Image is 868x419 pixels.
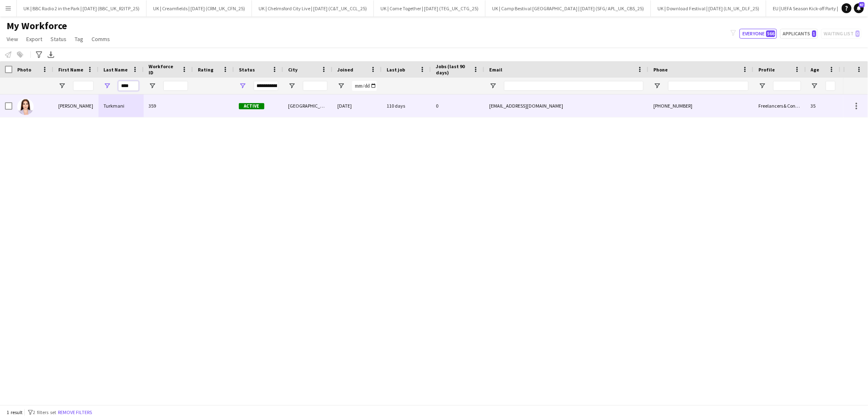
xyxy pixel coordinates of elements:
div: [DATE] [332,94,382,117]
button: UK | BBC Radio 2 in the Park | [DATE] (BBC_UK_R2ITP_25) [17,0,147,16]
span: Profile [758,67,775,73]
button: Everyone566 [740,29,777,39]
button: Open Filter Menu [489,82,497,90]
span: Workforce ID [149,63,178,76]
button: Open Filter Menu [288,82,295,90]
input: Workforce ID Filter Input [163,81,188,91]
span: Jobs (last 90 days) [436,63,469,76]
div: Turkmani [98,94,144,117]
input: First Name Filter Input [73,81,94,91]
button: UK | Download Festival | [DATE] (LN_UK_DLF_25) [651,0,766,16]
a: View [3,34,21,44]
input: Phone Filter Input [668,81,749,91]
span: Last job [387,67,405,73]
input: Email Filter Input [504,81,644,91]
a: Comms [88,34,113,44]
div: [PERSON_NAME] [53,94,98,117]
span: Age [811,67,820,73]
button: Open Filter Menu [758,82,766,90]
div: 110 days [382,94,431,117]
a: 47 [854,3,864,13]
button: Open Filter Menu [337,82,345,90]
span: City [288,67,298,73]
span: View [7,35,18,43]
span: 2 filters set [33,409,56,415]
a: Export [23,34,46,44]
button: Open Filter Menu [149,82,156,90]
button: Open Filter Menu [653,82,661,90]
button: UK | Creamfields | [DATE] (CRM_UK_CFN_25) [147,0,252,16]
button: Applicants1 [780,29,818,39]
span: Status [239,67,255,73]
span: Comms [92,35,110,43]
div: 0 [431,94,484,117]
span: My Workforce [7,20,67,32]
input: City Filter Input [303,81,328,91]
input: Last Name Filter Input [118,81,139,91]
span: 47 [859,2,865,7]
span: Tag [75,35,83,43]
a: Status [47,34,70,44]
input: Joined Filter Input [352,81,377,91]
button: Remove filters [56,408,94,417]
div: [GEOGRAPHIC_DATA] [283,94,332,117]
button: Open Filter Menu [58,82,66,90]
span: Rating [198,67,213,73]
a: Tag [71,34,87,44]
button: Open Filter Menu [811,82,818,90]
span: Phone [653,67,668,73]
button: UK | Come Together | [DATE] (TEG_UK_CTG_25) [374,0,486,16]
span: 566 [766,30,775,37]
span: Last Name [103,67,128,73]
button: Open Filter Menu [239,82,246,90]
span: Active [239,103,264,109]
img: Yasmin Turkmani [17,99,34,115]
div: [EMAIL_ADDRESS][DOMAIN_NAME] [484,94,648,117]
div: 35 [806,94,841,117]
app-action-btn: Export XLSX [46,50,56,60]
div: 359 [144,94,193,117]
span: Status [50,35,66,43]
button: UK | Camp Bestival [GEOGRAPHIC_DATA] | [DATE] (SFG/ APL_UK_CBS_25) [486,0,651,16]
span: Joined [337,67,353,73]
input: Profile Filter Input [773,81,801,91]
span: Photo [17,67,31,73]
span: 1 [812,30,816,37]
div: [PHONE_NUMBER] [648,94,753,117]
span: Email [489,67,502,73]
button: Open Filter Menu [103,82,111,90]
input: Age Filter Input [826,81,836,91]
span: Export [26,35,42,43]
div: Freelancers & Contractors [753,94,806,117]
span: First Name [58,67,83,73]
app-action-btn: Advanced filters [34,50,44,60]
button: UK | Chelmsford City Live | [DATE] (C&T_UK_CCL_25) [252,0,374,16]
